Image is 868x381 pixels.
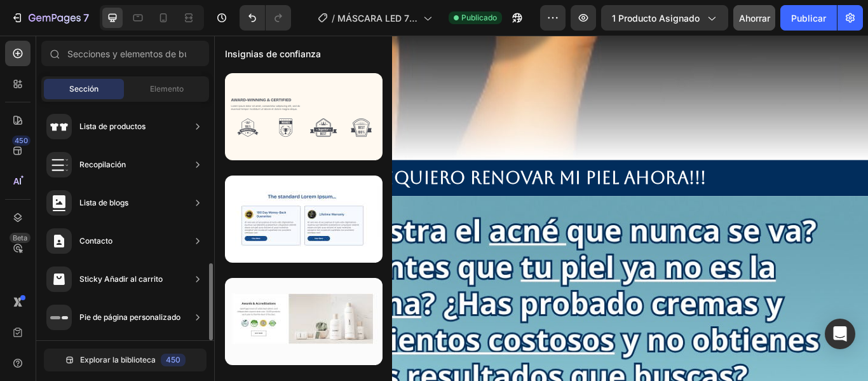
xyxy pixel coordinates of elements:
font: Contacto [79,236,112,246]
font: 7 [83,11,89,24]
button: Explorar la biblioteca450 [44,349,207,371]
font: Publicado [461,13,497,22]
font: Lista de productos [79,121,146,131]
button: Ahorrar [733,5,775,31]
font: Elemento [150,84,184,94]
font: 450 [15,136,28,145]
font: Ahorrar [739,13,770,24]
div: Deshacer/Rehacer [240,5,291,31]
font: Publicar [791,13,826,24]
font: Pie de página personalizado [79,312,180,322]
font: Sticky Añadir al carrito [79,274,163,284]
font: / [332,13,335,24]
font: Explorar la biblioteca [80,355,156,364]
input: Secciones y elementos de búsqueda [41,41,209,66]
font: 450 [166,355,180,364]
div: Abrir Intercom Messenger [825,319,855,349]
font: Beta [13,233,27,242]
button: Publicar [780,5,837,31]
button: 7 [5,5,95,31]
font: Recopilación [79,160,126,169]
font: MÁSCARA LED 7 COLORES [337,13,418,37]
button: 1 producto asignado [601,5,728,31]
font: Sección [69,84,98,94]
font: Lista de blogs [79,198,128,207]
font: 1 producto asignado [612,13,700,24]
iframe: Área de diseño [214,36,868,381]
